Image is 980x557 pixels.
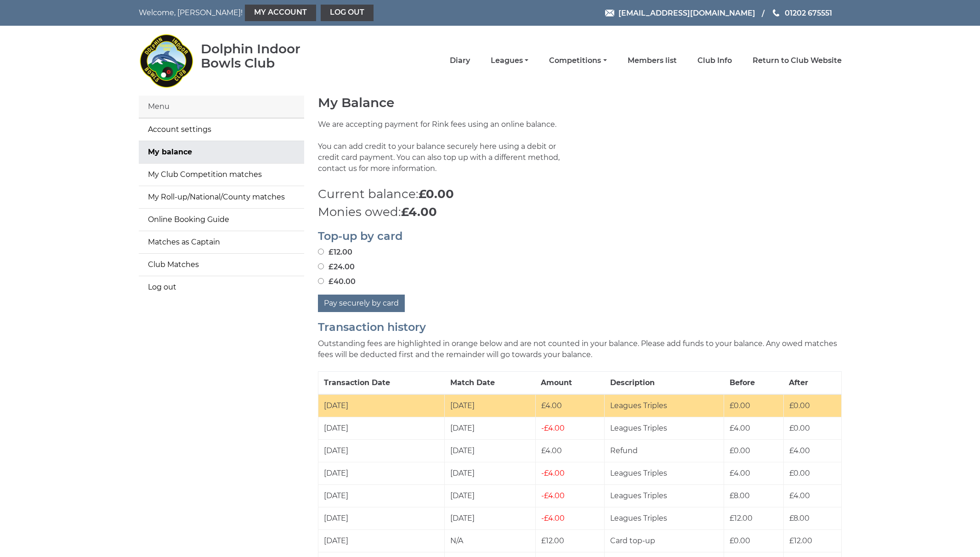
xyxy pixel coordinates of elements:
div: Dolphin Indoor Bowls Club [201,42,330,70]
span: £12.00 [789,536,812,545]
td: [DATE] [445,439,536,462]
td: [DATE] [445,507,536,529]
a: Return to Club Website [753,56,842,66]
input: £12.00 [318,249,324,255]
p: Outstanding fees are highlighted in orange below and are not counted in your balance. Please add ... [318,338,842,360]
a: My balance [139,141,304,163]
label: £40.00 [318,276,356,287]
th: After [783,371,841,394]
span: £4.00 [541,469,565,477]
td: Leagues Triples [605,394,724,417]
th: Before [724,371,783,394]
a: Log out [139,276,304,298]
td: N/A [445,529,536,552]
h2: Top-up by card [318,230,842,242]
span: £4.00 [541,401,562,410]
span: £0.00 [730,401,750,410]
td: [DATE] [318,462,445,484]
p: We are accepting payment for Rink fees using an online balance. You can add credit to your balanc... [318,119,573,185]
td: Leagues Triples [605,417,724,439]
span: £0.00 [789,401,810,410]
td: Leagues Triples [605,507,724,529]
label: £24.00 [318,261,355,273]
h1: My Balance [318,96,842,110]
td: [DATE] [445,484,536,507]
span: £0.00 [789,424,810,432]
a: Club Info [697,56,732,66]
td: [DATE] [318,484,445,507]
img: Phone us [773,9,779,17]
td: [DATE] [318,417,445,439]
th: Amount [535,371,604,394]
span: £0.00 [789,469,810,477]
a: Diary [450,56,470,66]
td: [DATE] [318,507,445,529]
td: [DATE] [445,462,536,484]
img: Email [605,10,614,17]
button: Pay securely by card [318,295,405,312]
th: Match Date [445,371,536,394]
strong: £4.00 [401,205,437,219]
td: Leagues Triples [605,484,724,507]
a: Log out [321,5,374,21]
span: £4.00 [730,469,750,477]
h2: Transaction history [318,321,842,333]
span: £4.00 [541,424,565,432]
td: [DATE] [445,417,536,439]
span: £12.00 [730,514,753,523]
td: [DATE] [318,394,445,417]
span: £4.00 [789,491,810,500]
a: Account settings [139,119,304,141]
span: £4.00 [789,446,810,455]
a: My Roll-up/National/County matches [139,186,304,208]
input: £24.00 [318,263,324,269]
a: Competitions [549,56,606,66]
span: 01202 675551 [785,8,832,17]
label: £12.00 [318,247,352,258]
a: My Account [245,5,316,21]
p: Current balance: [318,185,842,203]
th: Transaction Date [318,371,445,394]
td: Leagues Triples [605,462,724,484]
a: Club Matches [139,254,304,276]
span: £4.00 [730,424,750,432]
div: Menu [139,96,304,118]
a: Matches as Captain [139,231,304,253]
span: £4.00 [541,491,565,500]
td: Refund [605,439,724,462]
th: Description [605,371,724,394]
a: My Club Competition matches [139,164,304,186]
img: Dolphin Indoor Bowls Club [139,28,194,93]
span: £4.00 [541,514,565,523]
span: £0.00 [730,446,750,455]
td: Card top-up [605,529,724,552]
a: Email [EMAIL_ADDRESS][DOMAIN_NAME] [605,7,755,19]
a: Members list [628,56,677,66]
p: Monies owed: [318,203,842,221]
td: [DATE] [318,439,445,462]
a: Leagues [491,56,528,66]
span: £8.00 [730,491,750,500]
input: £40.00 [318,278,324,284]
a: Phone us 01202 675551 [771,7,832,19]
span: £8.00 [789,514,810,523]
span: £4.00 [541,446,562,455]
a: Online Booking Guide [139,209,304,231]
span: [EMAIL_ADDRESS][DOMAIN_NAME] [618,8,755,17]
td: [DATE] [318,529,445,552]
td: [DATE] [445,394,536,417]
span: £12.00 [541,536,564,545]
span: £0.00 [730,536,750,545]
nav: Welcome, [PERSON_NAME]! [139,5,424,21]
strong: £0.00 [419,187,454,201]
